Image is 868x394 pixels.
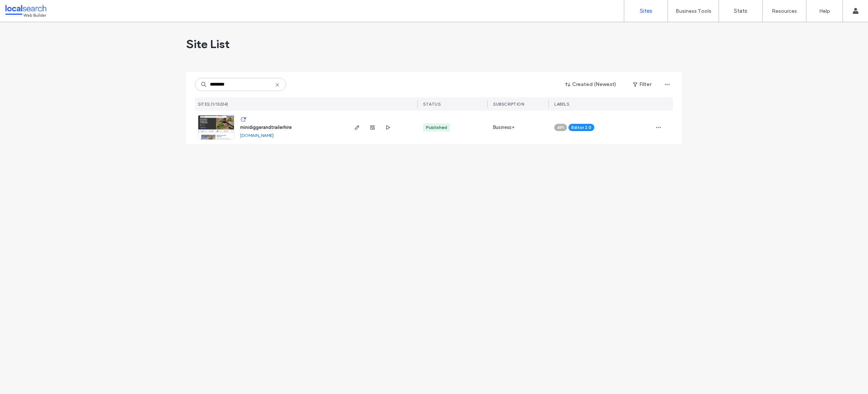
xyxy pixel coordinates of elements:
[819,8,830,14] label: Help
[240,125,292,130] a: minidiggerandtrailerhire
[734,8,747,14] label: Stats
[493,124,515,131] span: Business+
[198,102,228,107] span: SITES (1/13234)
[557,124,564,131] span: API
[772,8,797,14] label: Resources
[676,8,711,14] label: Business Tools
[571,124,591,131] span: Editor 2.0
[240,133,274,138] a: [DOMAIN_NAME]
[640,8,652,14] label: Sites
[186,37,230,51] span: Site List
[554,102,569,107] span: LABELS
[626,79,658,90] button: Filter
[493,102,524,107] span: SUBSCRIPTION
[426,124,447,131] div: Published
[559,79,623,90] button: Created (Newest)
[423,102,441,107] span: STATUS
